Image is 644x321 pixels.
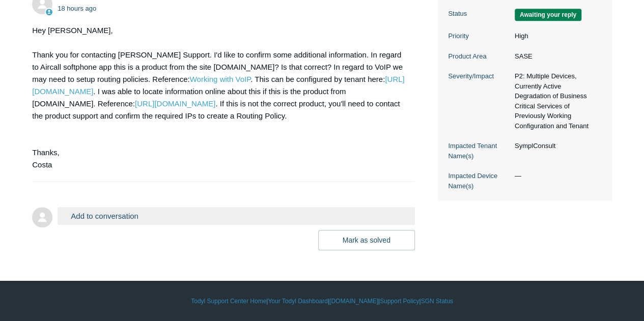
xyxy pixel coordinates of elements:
dt: Impacted Tenant Name(s) [448,141,510,161]
a: Todyl Support Center Home [191,297,266,306]
button: Add to conversation [58,207,414,225]
a: [DOMAIN_NAME] [329,297,378,306]
dt: Impacted Device Name(s) [448,171,510,191]
a: SGN Status [421,297,453,306]
dd: — [510,171,602,181]
a: Working with VoIP [190,75,251,83]
span: We are waiting for you to respond [515,9,581,21]
dt: Priority [448,31,510,41]
a: Support Policy [380,297,419,306]
dt: Severity/Impact [448,71,510,81]
a: [URL][DOMAIN_NAME] [135,99,215,108]
dt: Status [448,9,510,19]
time: 09/17/2025, 15:48 [58,5,96,12]
a: [URL][DOMAIN_NAME] [32,75,404,96]
dd: P2: Multiple Devices, Currently Active Degradation of Business Critical Services of Previously Wo... [510,71,602,131]
dt: Product Area [448,51,510,62]
a: Your Todyl Dashboard [268,297,327,306]
dd: SymplConsult [510,141,602,151]
div: | | | | [32,297,612,306]
dd: High [510,31,602,41]
button: Mark as solved [318,230,415,250]
dd: SASE [510,51,602,62]
div: Hey [PERSON_NAME], Thank you for contacting [PERSON_NAME] Support. I'd like to confirm some addit... [32,24,404,171]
